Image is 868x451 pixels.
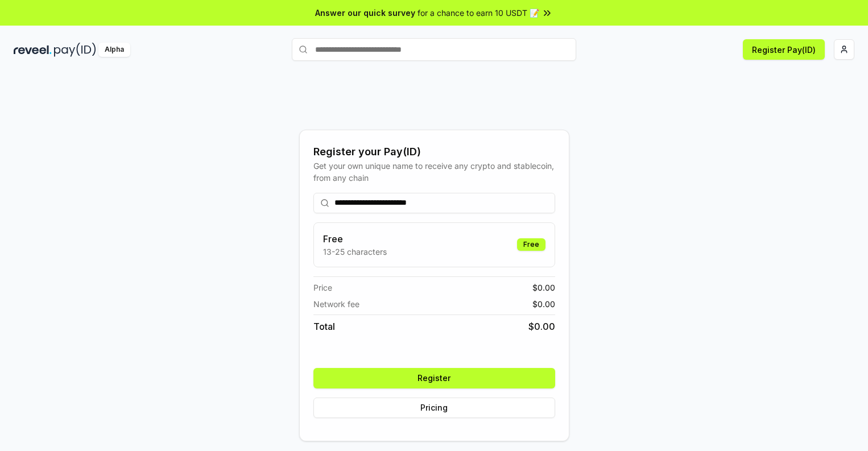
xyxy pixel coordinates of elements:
[313,160,555,184] div: Get your own unique name to receive any crypto and stablecoin, from any chain
[98,43,130,57] div: Alpha
[313,398,555,418] button: Pricing
[313,368,555,388] button: Register
[313,144,555,160] div: Register your Pay(ID)
[517,238,545,251] div: Free
[313,282,332,293] span: Price
[532,282,555,293] span: $ 0.00
[532,298,555,310] span: $ 0.00
[54,43,96,57] img: pay_id
[323,232,387,246] h3: Free
[528,320,555,333] span: $ 0.00
[743,39,825,60] button: Register Pay(ID)
[14,43,52,57] img: reveel_dark
[313,298,359,310] span: Network fee
[315,7,415,19] span: Answer our quick survey
[313,320,335,333] span: Total
[323,246,387,258] p: 13-25 characters
[418,7,539,19] span: for a chance to earn 10 USDT 📝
